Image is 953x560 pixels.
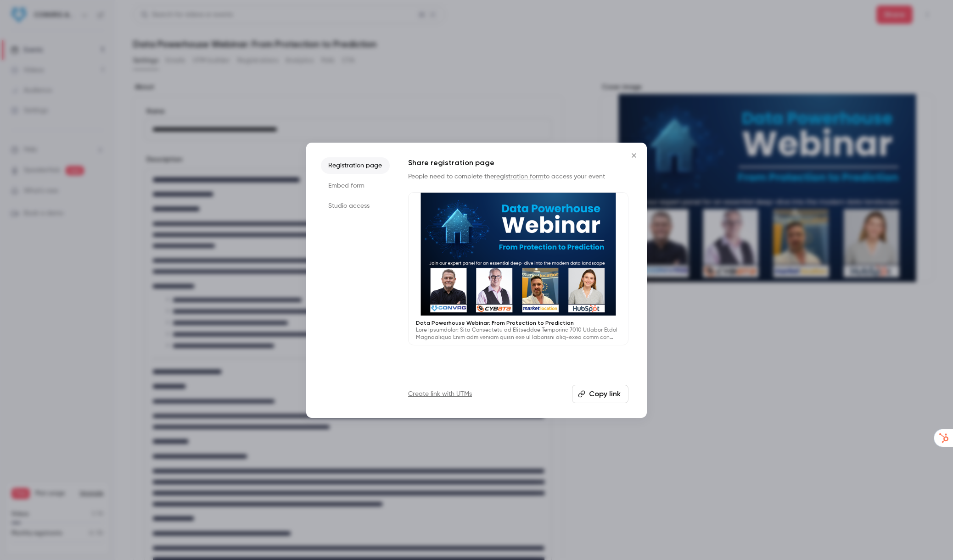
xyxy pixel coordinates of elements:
button: Copy link [572,385,628,403]
p: Data Powerhouse Webinar: From Protection to Prediction [416,319,621,327]
li: Registration page [321,157,390,174]
li: Embed form [321,177,390,194]
li: Studio access [321,198,390,214]
p: Lore Ipsumdolor: Sita Consectetu ad Elitseddoe Temporinc 7010 Utlabor Etdol Magnaaliqua Enim adm ... [416,327,621,341]
p: People need to complete the to access your event [408,172,628,181]
a: Data Powerhouse Webinar: From Protection to PredictionLore Ipsumdolor: Sita Consectetu ad Elitsed... [408,192,628,346]
a: Create link with UTMs [408,389,472,399]
button: Close [625,146,643,165]
a: registration form [494,173,544,180]
h1: Share registration page [408,157,628,168]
